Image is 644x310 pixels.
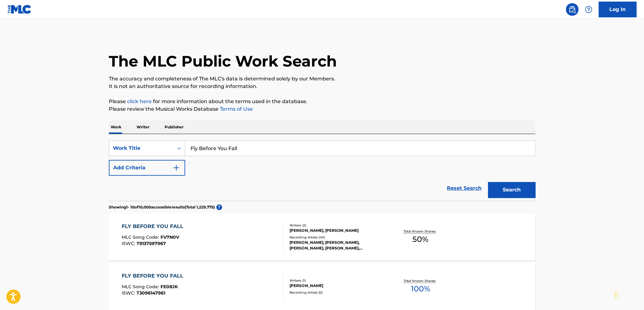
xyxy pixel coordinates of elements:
[568,6,576,13] img: search
[109,83,535,90] p: It is not an authoritative source for recording information.
[109,140,535,201] form: Search Form
[135,120,151,134] p: Writer
[122,234,161,240] span: MLC Song Code :
[122,223,186,230] div: FLY BEFORE YOU FALL
[219,106,253,112] a: Terms of Use
[8,5,32,14] img: MLC Logo
[109,120,123,134] p: Work
[599,2,636,17] a: Log In
[161,284,178,290] span: FE08JK
[122,284,161,290] span: MLC Song Code :
[109,204,215,210] p: Showing 1 - 10 of 10,000 accessible results (Total 1,229,775 )
[109,98,535,105] p: Please for more information about the terms used in the database.
[612,280,644,310] iframe: Chat Widget
[585,6,592,13] img: help
[403,278,437,283] p: Total Known Shares:
[290,278,385,283] div: Writers ( 1 )
[582,3,595,16] div: Help
[290,290,385,295] div: Recording Artists ( 0 )
[290,223,385,228] div: Writers ( 2 )
[127,98,152,104] a: click here
[109,160,185,176] button: Add Criteria
[109,52,337,71] h1: The MLC Public Work Search
[444,181,485,195] a: Reset Search
[113,144,170,152] div: Work Title
[614,286,618,305] div: Drag
[122,272,186,280] div: FLY BEFORE YOU FALL
[566,3,578,16] a: Public Search
[109,213,535,260] a: FLY BEFORE YOU FALLMLC Song Code:FV7N0VISWC:T9137597967Writers (2)[PERSON_NAME], [PERSON_NAME]Rec...
[403,229,437,234] p: Total Known Shares:
[109,75,535,83] p: The accuracy and completeness of The MLC's data is determined solely by our Members.
[109,105,535,113] p: Please review the Musical Works Database
[137,290,165,296] span: T3096147961
[413,234,428,245] span: 50 %
[163,120,185,134] p: Publisher
[216,204,222,210] span: ?
[122,290,137,296] span: ISWC :
[411,283,430,295] span: 100 %
[161,234,179,240] span: FV7N0V
[173,164,180,172] img: 9d2ae6d4665cec9f34b9.svg
[122,241,137,246] span: ISWC :
[137,241,166,246] span: T9137597967
[109,263,535,310] a: FLY BEFORE YOU FALLMLC Song Code:FE08JKISWC:T3096147961Writers (1)[PERSON_NAME]Recording Artists ...
[290,283,385,289] div: [PERSON_NAME]
[488,182,535,198] button: Search
[290,235,385,240] div: Recording Artists ( 40 )
[290,240,385,251] div: [PERSON_NAME], [PERSON_NAME], [PERSON_NAME], [PERSON_NAME], [PERSON_NAME]
[290,228,385,233] div: [PERSON_NAME], [PERSON_NAME]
